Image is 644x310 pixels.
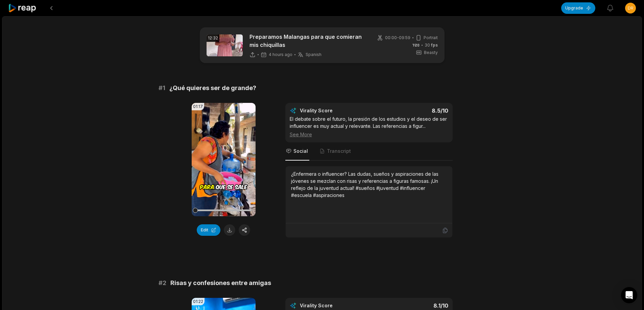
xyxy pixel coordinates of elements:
span: 4 hours ago [269,52,292,57]
div: 8.1 /10 [376,302,448,309]
div: 8.5 /10 [376,107,448,114]
span: Transcript [327,148,351,154]
span: ¿Qué quieres ser de grande? [169,83,256,93]
button: Edit [197,224,220,236]
span: Spanish [306,52,321,57]
span: Portrait [424,35,438,41]
span: fps [431,43,438,48]
div: Virality Score [300,302,373,309]
video: Your browser does not support mp4 format. [192,103,256,216]
div: Open Intercom Messenger [621,287,637,303]
div: ¿Enfermera o influencer? Las dudas, sueños y aspiraciones de las jóvenes se mezclan con risas y r... [291,170,447,199]
div: See More [290,131,448,138]
button: Upgrade [561,2,595,14]
span: Social [293,148,308,154]
span: # 1 [159,83,165,93]
span: Beasty [424,50,438,56]
div: El debate sobre el futuro, la presión de los estudios y el deseo de ser influencer es muy actual ... [290,115,448,138]
span: Risas y confesiones entre amigas [170,278,271,288]
nav: Tabs [285,142,453,161]
div: 12:32 [207,34,219,42]
span: 00:00 - 09:59 [385,35,410,41]
p: Preparamos Malangas para que comieran mis chiquillas [249,33,366,49]
div: Virality Score [300,107,373,114]
span: 30 [425,42,438,48]
span: # 2 [159,278,166,288]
